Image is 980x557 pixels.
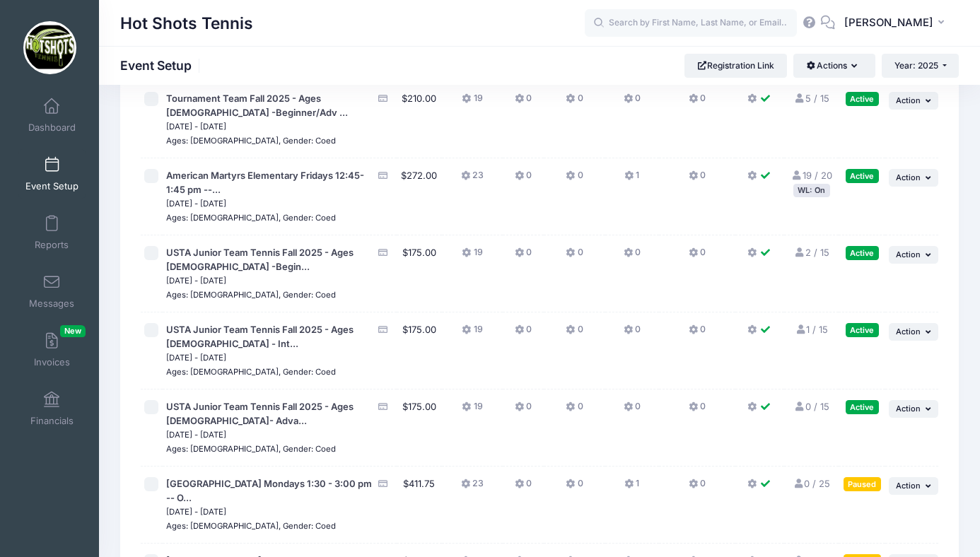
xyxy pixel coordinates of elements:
[166,247,354,272] span: USTA Junior Team Tennis Fall 2025 - Ages [DEMOGRAPHIC_DATA] -Begin...
[397,467,442,544] td: $411.75
[889,400,938,417] button: Action
[397,235,442,312] td: $175.00
[566,477,583,498] button: 0
[166,367,336,377] small: Ages: [DEMOGRAPHIC_DATA], Gender: Coed
[566,323,583,344] button: 0
[18,90,86,140] a: Dashboard
[166,353,226,363] small: [DATE] - [DATE]
[624,92,641,112] button: 0
[18,149,86,199] a: Event Setup
[896,327,921,336] span: Action
[120,58,204,73] h1: Event Setup
[166,444,336,454] small: Ages: [DEMOGRAPHIC_DATA], Gender: Coed
[846,400,879,414] div: Active
[397,158,442,235] td: $272.00
[18,325,86,375] a: InvoicesNew
[397,389,442,467] td: $175.00
[624,477,639,498] button: 1
[566,400,583,421] button: 0
[794,93,829,104] a: 5 / 15
[377,479,388,488] i: Accepting Credit Card Payments
[462,400,482,421] button: 19
[566,92,583,112] button: 0
[894,60,938,71] span: Year: 2025
[377,402,388,411] i: Accepting Credit Card Payments
[120,7,253,40] h1: Hot Shots Tennis
[624,400,641,421] button: 0
[795,324,828,335] a: 1 / 15
[566,246,583,266] button: 0
[166,324,354,349] span: USTA Junior Team Tennis Fall 2025 - Ages [DEMOGRAPHIC_DATA] - Int...
[846,323,879,336] div: Active
[34,356,70,368] span: Invoices
[791,170,832,181] a: 19 / 20
[462,246,482,266] button: 19
[896,404,921,414] span: Action
[166,199,226,209] small: [DATE] - [DATE]
[896,481,921,491] span: Action
[624,169,639,189] button: 1
[689,400,706,421] button: 0
[377,94,388,103] i: Accepting Credit Card Payments
[18,266,86,316] a: Messages
[896,250,921,259] span: Action
[794,247,829,258] a: 2 / 15
[689,477,706,498] button: 0
[793,184,830,197] div: WL: On
[166,430,226,440] small: [DATE] - [DATE]
[889,477,938,494] button: Action
[35,239,69,251] span: Reports
[18,208,86,257] a: Reports
[377,325,388,334] i: Accepting Credit Card Payments
[397,81,442,158] td: $210.00
[166,213,336,223] small: Ages: [DEMOGRAPHIC_DATA], Gender: Coed
[515,169,532,189] button: 0
[846,246,879,259] div: Active
[18,384,86,433] a: Financials
[689,323,706,344] button: 0
[889,169,938,186] button: Action
[166,136,336,146] small: Ages: [DEMOGRAPHIC_DATA], Gender: Coed
[889,92,938,109] button: Action
[515,92,532,112] button: 0
[166,276,226,286] small: [DATE] - [DATE]
[896,172,921,182] span: Action
[166,93,348,118] span: Tournament Team Fall 2025 - Ages [DEMOGRAPHIC_DATA] -Beginner/Adv ...
[794,401,829,412] a: 0 / 15
[166,478,372,503] span: [GEOGRAPHIC_DATA] Mondays 1:30 - 3:00 pm -- O...
[166,507,226,517] small: [DATE] - [DATE]
[846,92,879,105] div: Active
[793,54,875,78] button: Actions
[461,477,484,498] button: 23
[566,169,583,189] button: 0
[624,246,641,266] button: 0
[166,122,226,131] small: [DATE] - [DATE]
[28,122,76,134] span: Dashboard
[889,323,938,340] button: Action
[166,401,354,426] span: USTA Junior Team Tennis Fall 2025 - Ages [DEMOGRAPHIC_DATA]- Adva...
[882,54,959,78] button: Year: 2025
[585,9,797,37] input: Search by First Name, Last Name, or Email...
[166,521,336,531] small: Ages: [DEMOGRAPHIC_DATA], Gender: Coed
[689,92,706,112] button: 0
[889,246,938,263] button: Action
[25,180,78,192] span: Event Setup
[377,248,388,257] i: Accepting Credit Card Payments
[60,325,86,337] span: New
[23,21,76,74] img: Hot Shots Tennis
[793,478,830,489] a: 0 / 25
[684,54,787,78] a: Registration Link
[835,7,959,40] button: [PERSON_NAME]
[846,169,879,182] div: Active
[515,477,532,498] button: 0
[844,477,881,491] div: Paused
[689,246,706,266] button: 0
[397,312,442,389] td: $175.00
[515,323,532,344] button: 0
[515,400,532,421] button: 0
[29,298,74,310] span: Messages
[844,15,933,30] span: [PERSON_NAME]
[896,95,921,105] span: Action
[166,170,364,195] span: American Martyrs Elementary Fridays 12:45-1:45 pm --...
[166,290,336,300] small: Ages: [DEMOGRAPHIC_DATA], Gender: Coed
